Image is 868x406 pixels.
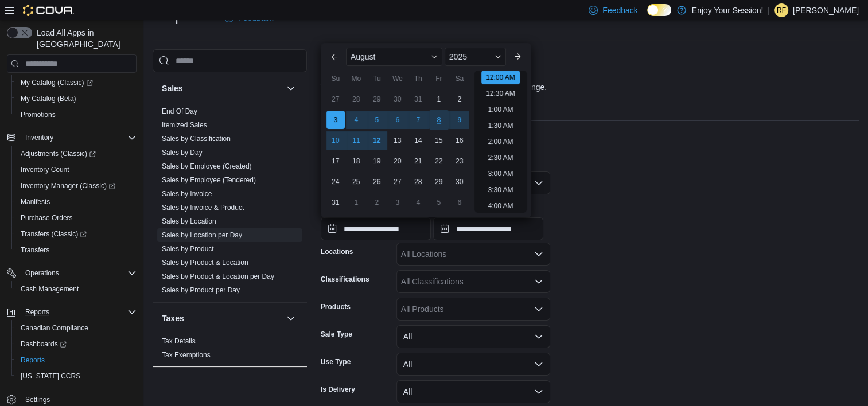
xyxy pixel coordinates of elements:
span: Reports [21,305,137,319]
input: Press the down key to enter a popover containing a calendar. Press the escape key to close the po... [321,217,431,240]
div: day-2 [450,90,469,108]
span: Sales by Location [162,217,216,226]
div: day-28 [347,90,365,108]
span: Inventory Count [21,165,69,174]
span: Promotions [21,110,56,119]
a: Tax Exemptions [162,351,211,359]
a: Transfers (Classic) [11,226,141,242]
button: Operations [2,265,141,281]
span: Reports [25,307,49,317]
div: day-19 [368,152,386,170]
a: Promotions [16,108,60,122]
a: Inventory Manager (Classic) [16,179,120,193]
div: day-9 [450,111,469,129]
label: Sale Type [321,330,352,339]
a: My Catalog (Classic) [11,75,141,91]
button: Reports [21,305,54,319]
span: My Catalog (Beta) [21,94,76,103]
button: Inventory Count [11,162,141,178]
button: Reports [2,304,141,320]
span: Sales by Employee (Created) [162,162,252,171]
span: Sales by Location per Day [162,231,242,240]
span: Sales by Classification [162,134,231,143]
div: Sales [153,104,307,302]
button: Canadian Compliance [11,320,141,336]
a: Dashboards [16,337,71,351]
div: day-13 [388,131,407,150]
button: Operations [21,266,64,280]
span: Sales by Invoice & Product [162,203,244,212]
div: August, 2025 [325,89,470,213]
button: All [396,353,550,376]
span: Dashboards [21,339,67,349]
div: day-23 [450,152,469,170]
div: We [388,69,407,88]
div: day-31 [326,193,345,212]
button: Transfers [11,242,141,258]
a: Transfers [16,243,54,257]
button: All [396,325,550,348]
a: Sales by Product [162,245,214,253]
span: Feedback [602,5,637,16]
button: Sales [162,83,282,94]
a: Itemized Sales [162,121,207,129]
span: Inventory Manager (Classic) [21,181,115,190]
span: My Catalog (Classic) [21,78,93,87]
div: day-8 [429,110,449,130]
button: Cash Management [11,281,141,297]
span: Transfers [21,245,49,255]
div: day-24 [326,173,345,191]
label: Locations [321,247,353,256]
span: Operations [21,266,137,280]
div: Th [409,69,427,88]
div: day-30 [450,173,469,191]
div: day-21 [409,152,427,170]
a: Inventory Manager (Classic) [11,178,141,194]
span: Transfers (Classic) [16,227,137,241]
input: Press the down key to open a popover containing a calendar. [433,217,543,240]
div: Mo [347,69,365,88]
span: End Of Day [162,107,197,116]
span: Dashboards [16,337,137,351]
label: Products [321,302,351,311]
input: Dark Mode [647,4,671,16]
div: day-25 [347,173,365,191]
div: day-31 [409,90,427,108]
span: Inventory Manager (Classic) [16,179,137,193]
div: day-22 [430,152,448,170]
span: RF [777,3,786,17]
a: Purchase Orders [16,211,77,225]
button: All [396,380,550,403]
span: Promotions [16,108,137,122]
div: day-17 [326,152,345,170]
a: Sales by Location [162,217,216,225]
a: Sales by Employee (Tendered) [162,176,256,184]
a: Sales by Product & Location per Day [162,272,274,280]
a: Dashboards [11,336,141,352]
div: Sa [450,69,469,88]
div: Romaine Francis [774,3,788,17]
span: [US_STATE] CCRS [21,372,80,381]
span: Transfers [16,243,137,257]
div: day-18 [347,152,365,170]
div: Fr [430,69,448,88]
span: Adjustments (Classic) [21,149,96,158]
div: Su [326,69,345,88]
div: day-16 [450,131,469,150]
p: Enjoy Your Session! [692,3,764,17]
span: Sales by Product per Day [162,286,240,295]
button: Promotions [11,107,141,123]
span: Itemized Sales [162,120,207,130]
button: [US_STATE] CCRS [11,368,141,384]
div: day-15 [430,131,448,150]
div: Taxes [153,334,307,366]
span: Inventory Count [16,163,137,177]
a: [US_STATE] CCRS [16,369,85,383]
p: [PERSON_NAME] [793,3,859,17]
a: Sales by Location per Day [162,231,242,239]
li: 3:30 AM [483,183,517,197]
span: Adjustments (Classic) [16,147,137,161]
span: Operations [25,268,59,278]
li: 12:30 AM [481,87,520,100]
ul: Time [474,71,527,213]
